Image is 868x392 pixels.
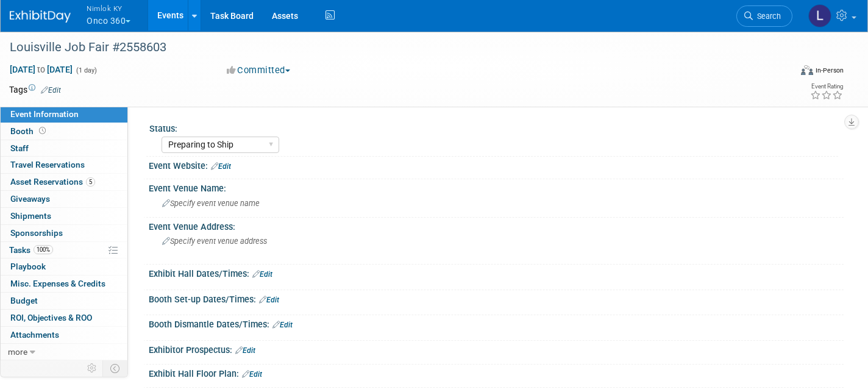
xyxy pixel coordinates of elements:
span: 100% [34,245,53,254]
span: Sponsorships [10,228,63,238]
span: Misc. Expenses & Credits [10,279,105,288]
div: Louisville Job Fair #2558603 [5,37,772,59]
a: ROI, Objectives & ROO [1,310,127,326]
span: Specify event venue name [162,199,260,208]
a: Tasks100% [1,242,127,258]
span: ROI, Objectives & ROO [10,313,92,323]
a: more [1,344,127,360]
a: Sponsorships [1,225,127,241]
span: Booth [10,126,48,136]
div: Exhibit Hall Dates/Times: [149,265,844,280]
div: Event Venue Name: [149,179,844,194]
a: Shipments [1,208,127,224]
span: Nimlok KY [87,2,130,15]
a: Booth [1,123,127,140]
span: to [35,65,47,74]
a: Playbook [1,258,127,275]
div: Booth Dismantle Dates/Times: [149,315,844,331]
td: Toggle Event Tabs [103,360,128,376]
span: Staff [10,143,29,153]
img: Luc Schaefer [808,4,831,27]
span: Shipments [10,211,51,221]
div: Event Website: [149,157,844,173]
span: 5 [86,177,95,187]
span: Budget [10,296,38,305]
a: Search [736,5,792,27]
span: Tasks [9,245,53,255]
span: Booth not reserved yet [37,126,48,135]
span: Event Information [10,109,79,119]
span: Giveaways [10,194,50,204]
a: Edit [259,296,279,304]
a: Edit [211,162,231,171]
td: Personalize Event Tab Strip [82,360,103,376]
img: ExhibitDay [10,10,71,23]
span: Asset Reservations [10,177,95,187]
div: Event Venue Address: [149,218,844,233]
div: In-Person [815,66,844,75]
div: Exhibitor Prospectus: [149,341,844,357]
a: Staff [1,140,127,157]
a: Edit [235,346,255,355]
a: Edit [242,370,262,379]
a: Event Information [1,106,127,123]
div: Event Rating [810,84,843,90]
a: Edit [41,86,61,94]
span: Attachments [10,330,59,340]
div: Exhibit Hall Floor Plan: [149,365,844,380]
div: Booth Set-up Dates/Times: [149,290,844,306]
span: (1 day) [75,66,97,74]
a: Budget [1,293,127,309]
a: Edit [252,270,272,279]
div: Event Format [720,63,844,82]
span: Travel Reservations [10,160,85,169]
a: Asset Reservations5 [1,174,127,190]
a: Attachments [1,327,127,343]
a: Travel Reservations [1,157,127,173]
span: [DATE] [DATE] [9,64,73,75]
a: Giveaways [1,191,127,207]
span: Playbook [10,262,46,271]
span: more [8,347,27,357]
button: Committed [222,64,295,77]
div: Status: [149,119,838,135]
td: Tags [9,84,61,96]
a: Misc. Expenses & Credits [1,276,127,292]
span: Specify event venue address [162,237,267,246]
a: Edit [272,321,293,329]
span: Search [753,12,781,21]
img: Format-Inperson.png [801,65,813,75]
